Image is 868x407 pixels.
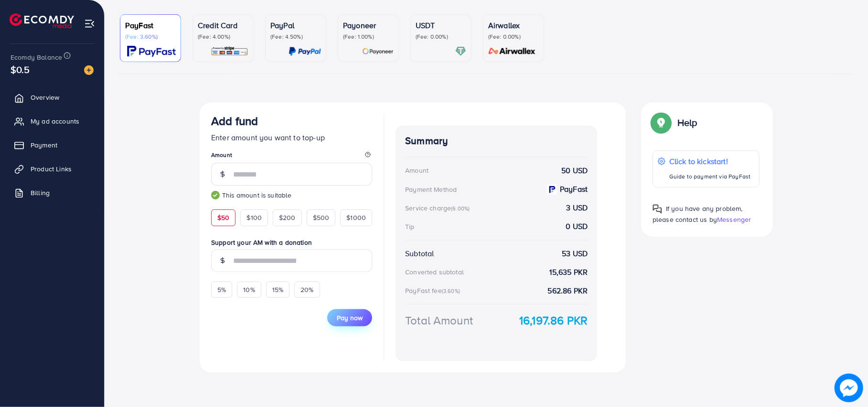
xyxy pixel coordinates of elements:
img: card [362,46,394,57]
span: Pay now [337,313,363,323]
img: Popup guide [653,114,670,131]
span: 15% [272,285,283,294]
p: (Fee: 1.00%) [343,33,394,41]
img: image [837,376,861,400]
span: Messenger [717,215,751,224]
a: Product Links [7,159,97,178]
p: Enter amount you want to top-up [211,132,372,143]
span: 5% [217,285,226,294]
img: card [127,46,176,57]
span: Product Links [31,164,72,174]
strong: PayFast [560,184,588,195]
img: card [211,46,248,57]
span: $0.5 [11,63,30,76]
h3: Add fund [211,114,258,128]
small: This amount is suitable [211,190,372,200]
div: Tip [405,222,414,231]
img: logo [10,13,74,28]
p: (Fee: 4.50%) [270,33,321,41]
small: (3.60%) [442,287,460,295]
span: My ad accounts [31,116,79,126]
legend: Amount [211,151,372,163]
p: PayFast [125,20,176,31]
img: image [84,65,94,75]
a: Billing [7,183,97,202]
span: $50 [217,213,229,222]
h4: Summary [405,135,588,147]
p: Help [677,117,697,128]
div: Converted subtotal [405,267,464,277]
p: (Fee: 0.00%) [488,33,539,41]
strong: 50 USD [561,165,588,176]
strong: 562.86 PKR [548,285,588,296]
div: Amount [405,166,429,175]
p: Airwallex [488,20,539,31]
img: card [289,46,321,57]
p: PayPal [270,20,321,31]
img: card [455,46,466,57]
img: guide [211,191,220,199]
a: My ad accounts [7,112,97,131]
div: Service charge [405,203,472,213]
div: Subtotal [405,248,434,259]
p: (Fee: 0.00%) [416,33,466,41]
button: Pay now [327,309,372,326]
img: payment [547,184,557,195]
label: Support your AM with a donation [211,238,372,247]
p: Guide to payment via PayFast [669,171,750,182]
span: Billing [31,188,50,198]
img: card [485,46,539,57]
span: If you have any problem, please contact us by [653,204,743,224]
img: Popup guide [653,204,662,214]
div: Total Amount [405,312,473,329]
span: 10% [243,285,255,294]
span: $100 [246,213,262,222]
span: $500 [313,213,330,222]
span: $200 [279,213,296,222]
p: Credit Card [198,20,248,31]
strong: 0 USD [566,221,588,232]
strong: 15,635 PKR [550,267,588,278]
span: Payment [31,140,57,150]
p: (Fee: 3.60%) [125,33,176,41]
a: Payment [7,136,97,155]
span: Ecomdy Balance [11,52,62,62]
div: Payment Method [405,185,457,194]
p: Click to kickstart! [669,156,750,167]
div: PayFast fee [405,286,463,295]
img: menu [84,18,95,29]
span: $1000 [346,213,366,222]
p: Payoneer [343,20,394,31]
p: USDT [416,20,466,31]
strong: 53 USD [562,248,588,259]
strong: 16,197.86 PKR [519,312,588,329]
a: Overview [7,88,97,107]
strong: 3 USD [566,202,588,213]
span: 20% [300,285,313,294]
p: (Fee: 4.00%) [198,33,248,41]
span: Overview [31,93,59,102]
small: (6.00%) [451,205,470,212]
